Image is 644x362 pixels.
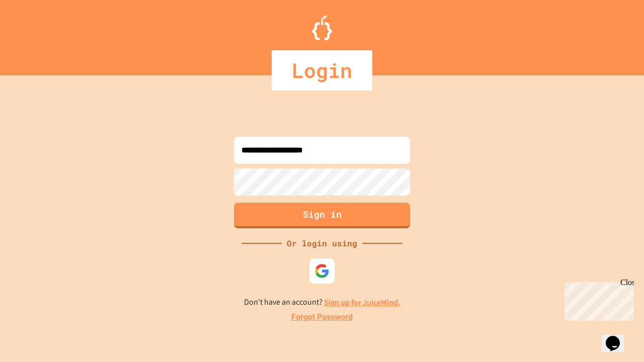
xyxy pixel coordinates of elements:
a: Sign up for JuiceMind. [324,297,400,308]
div: Or login using [282,237,362,249]
a: Forgot Password [291,311,353,323]
iframe: chat widget [602,322,634,352]
div: Chat with us now!Close [4,4,69,64]
div: Login [272,50,372,90]
img: google-icon.svg [314,263,330,279]
iframe: chat widget [560,278,634,321]
p: Don't have an account? [244,296,400,309]
button: Sign in [234,203,410,228]
img: Logo.svg [312,15,332,40]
